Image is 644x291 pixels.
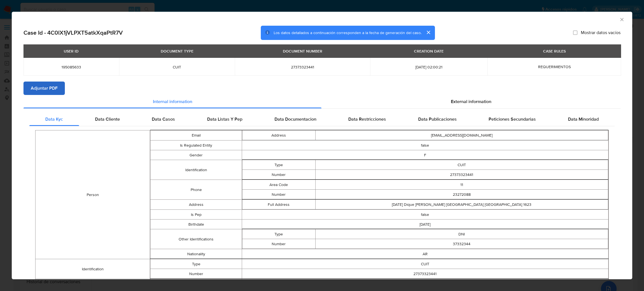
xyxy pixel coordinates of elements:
[418,116,457,122] span: Data Publicaciones
[150,229,242,249] td: Other Identifications
[568,116,599,122] span: Data Minoridad
[315,130,608,140] td: [EMAIL_ADDRESS][DOMAIN_NAME]
[274,30,422,35] span: Los datos detallados a continuación corresponden a la fecha de generación del caso.
[45,116,63,122] span: Data Kyc
[242,140,608,150] td: false
[12,12,632,279] div: closure-recommendation-modal
[150,180,242,200] td: Phone
[280,46,326,56] div: DOCUMENT NUMBER
[242,190,315,199] td: Number
[150,210,242,220] td: Is Pep
[411,46,447,56] div: CREATION DATE
[60,46,82,56] div: USER ID
[30,65,112,70] span: 195085633
[315,239,608,249] td: 37332344
[540,46,569,56] div: CASE RULES
[241,65,363,70] span: 27373323441
[489,116,536,122] span: Peticiones Secundarias
[31,82,58,94] span: Adjuntar PDF
[315,190,608,199] td: 23272088
[153,98,192,105] span: Internal information
[538,64,571,70] span: REQUERIMIENTOS
[207,116,242,122] span: Data Listas Y Pep
[35,259,150,279] td: Identification
[242,150,608,160] td: F
[23,29,123,36] h2: Case Id - 4C0lX1jVLPXT5atkXqaPtR7V
[242,160,315,170] td: Type
[150,200,242,210] td: Address
[29,113,615,126] div: Detailed internal info
[150,259,242,269] td: Type
[242,249,608,259] td: AR
[581,30,621,35] span: Mostrar datos vacíos
[315,180,608,190] td: 11
[242,220,608,229] td: [DATE]
[242,130,315,140] td: Address
[152,116,175,122] span: Data Casos
[150,279,242,289] td: Taxpayer Type
[242,180,315,190] td: Area Code
[150,269,242,279] td: Number
[242,279,608,289] td: IVA Responsable Inscripto
[242,239,315,249] td: Number
[619,17,624,22] button: Cerrar ventana
[377,65,481,70] span: [DATE] 02:00:21
[573,30,577,35] input: Mostrar datos vacíos
[315,229,608,239] td: DNI
[23,82,65,95] button: Adjuntar PDF
[315,160,608,170] td: CUIT
[150,249,242,259] td: Nationality
[242,269,608,279] td: 27373323441
[242,229,315,239] td: Type
[150,220,242,229] td: Birthdate
[315,200,608,209] td: [DATE] Dique [PERSON_NAME] [GEOGRAPHIC_DATA] [GEOGRAPHIC_DATA] 1623
[242,210,608,220] td: false
[35,130,150,259] td: Person
[126,65,228,70] span: CUIT
[23,95,621,108] div: Detailed info
[150,150,242,160] td: Gender
[150,130,242,140] td: Email
[242,200,315,209] td: Full Address
[348,116,386,122] span: Data Restricciones
[242,259,608,269] td: CUIT
[274,116,316,122] span: Data Documentacion
[157,46,197,56] div: DOCUMENT TYPE
[150,160,242,180] td: Identification
[242,170,315,180] td: Number
[422,26,435,39] button: cerrar
[315,170,608,180] td: 27373323441
[451,98,491,105] span: External information
[35,279,150,289] td: Fiscal Identity
[95,116,120,122] span: Data Cliente
[150,140,242,150] td: Is Regulated Entity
